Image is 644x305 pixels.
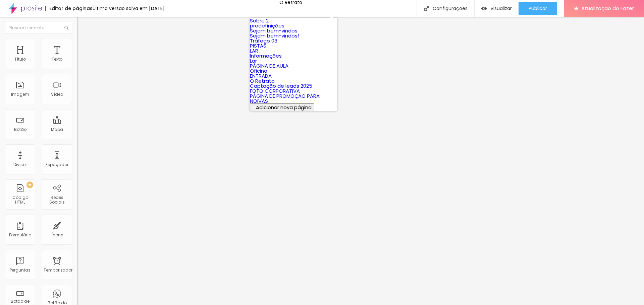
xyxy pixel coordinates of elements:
a: Oficina [250,67,267,74]
a: ENTRADA [250,72,272,79]
font: Mapa [51,127,63,132]
a: FOTO CORPORATIVA [250,87,300,94]
font: Temporizador [44,267,72,273]
font: Última versão salva em [DATE] [93,5,165,12]
a: Sejam bem-vindos! [250,32,299,39]
a: Sejam bem-vindos [250,27,298,34]
a: LAR [250,47,258,54]
img: Ícone [424,6,429,11]
a: Tráfego 03 [250,37,277,44]
font: Publicar [529,5,547,12]
a: PISTAS [250,42,266,49]
button: Adicionar nova página [250,103,314,111]
font: Perguntas [10,267,31,273]
font: Configurações [433,5,468,12]
font: Texto [52,56,62,62]
a: Sobre 2 [250,17,269,24]
a: PÁGINA DE AULA [250,62,288,69]
font: Imagem [11,91,29,97]
a: Informações [250,52,282,59]
font: Título [14,56,26,62]
img: Ícone [64,26,68,30]
font: Formulário [9,232,31,238]
img: view-1.svg [481,6,487,11]
font: Editor de páginas [49,5,93,12]
font: Vídeo [51,91,63,97]
font: Ícone [51,232,63,238]
font: Divisor [13,162,27,167]
a: O Retrato [250,77,275,84]
input: Buscar elemento [5,22,72,34]
button: Visualizar [475,2,519,15]
font: Código HTML [12,195,28,205]
button: Publicar [519,2,557,15]
font: Espaçador [46,162,68,167]
font: Redes Sociais [49,195,65,205]
a: Captação de leads 2025 [250,82,312,89]
font: Visualizar [490,5,512,12]
a: Lar [250,57,257,64]
font: Adicionar nova página [256,104,312,111]
font: Atualização do Fazer [581,5,634,12]
font: Botão [14,127,26,132]
a: predefinições [250,22,284,29]
a: PÁGINA DE PROMOÇÃO PARA NOIVAS [250,92,320,104]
